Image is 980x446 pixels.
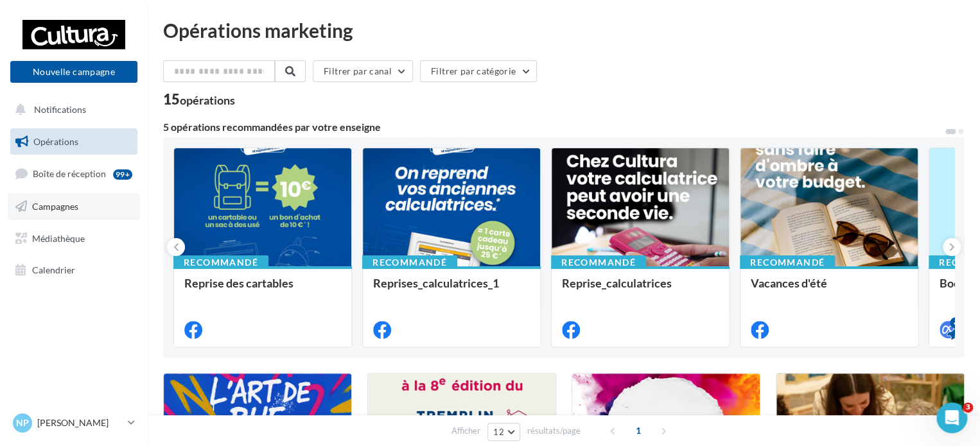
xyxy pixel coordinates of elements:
[32,264,75,275] span: Calendrier
[487,423,520,441] button: 12
[32,232,85,243] span: Médiathèque
[180,94,235,106] div: opérations
[10,61,137,83] button: Nouvelle campagne
[16,416,29,429] span: NP
[362,255,457,270] div: Recommandé
[313,60,413,82] button: Filtrer par canal
[562,277,719,302] div: Reprise_calculatrices
[936,402,967,433] iframe: Intercom live chat
[451,425,480,437] span: Afficher
[163,122,944,132] div: 5 opérations recommandées par votre enseigne
[10,411,137,435] a: NP [PERSON_NAME]
[184,277,341,302] div: Reprise des cartables
[8,257,140,284] a: Calendrier
[950,317,961,329] div: 4
[493,427,504,437] span: 12
[163,21,965,40] div: Opérations marketing
[8,225,140,252] a: Médiathèque
[8,193,140,220] a: Campagnes
[527,425,581,437] span: résultats/page
[740,255,835,270] div: Recommandé
[373,277,530,302] div: Reprises_calculatrices_1
[37,416,123,429] p: [PERSON_NAME]
[113,169,132,180] div: 99+
[551,255,646,270] div: Recommandé
[420,60,537,82] button: Filtrer par catégorie
[628,420,649,441] span: 1
[33,168,106,179] span: Boîte de réception
[8,128,140,155] a: Opérations
[8,96,135,123] button: Notifications
[32,201,78,212] span: Campagnes
[751,277,907,302] div: Vacances d'été
[163,92,235,107] div: 15
[173,255,268,270] div: Recommandé
[8,160,140,187] a: Boîte de réception99+
[33,136,78,147] span: Opérations
[34,104,86,115] span: Notifications
[963,402,973,413] span: 3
